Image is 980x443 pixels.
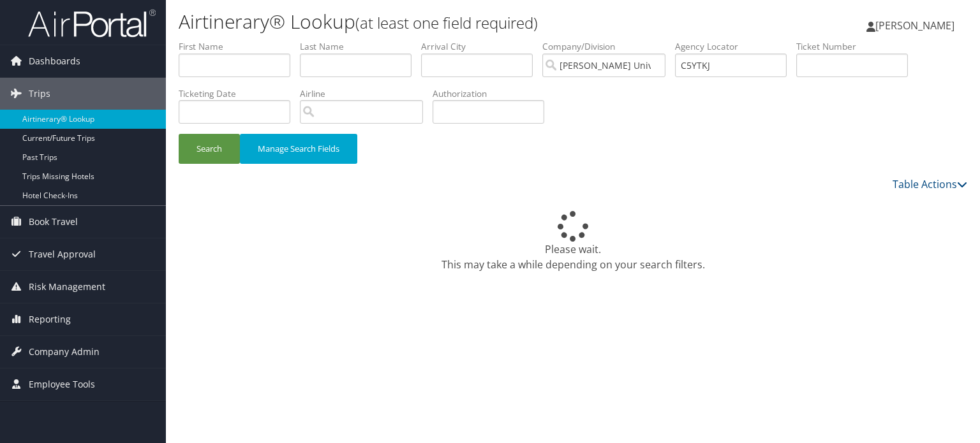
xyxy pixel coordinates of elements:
label: Arrival City [421,40,542,53]
label: Ticket Number [796,40,917,53]
label: Airline [300,87,433,100]
span: Trips [29,78,50,110]
label: Agency Locator [675,40,796,53]
div: Please wait. This may take a while depending on your search filters. [179,211,967,272]
a: Table Actions [893,177,967,191]
label: First Name [179,40,300,53]
small: (at least one field required) [355,12,538,33]
span: Book Travel [29,206,78,238]
button: Search [179,134,240,164]
label: Last Name [300,40,421,53]
label: Ticketing Date [179,87,300,100]
span: Dashboards [29,45,80,77]
span: Reporting [29,303,71,335]
img: airportal-logo.png [28,8,156,38]
label: Company/Division [542,40,675,53]
a: [PERSON_NAME] [866,6,967,45]
span: Employee Tools [29,368,95,400]
span: [PERSON_NAME] [875,18,954,33]
button: Manage Search Fields [240,134,357,164]
span: Risk Management [29,271,105,303]
label: Authorization [433,87,554,100]
span: Travel Approval [29,238,96,270]
h1: Airtinerary® Lookup [179,8,704,35]
span: Company Admin [29,336,100,368]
